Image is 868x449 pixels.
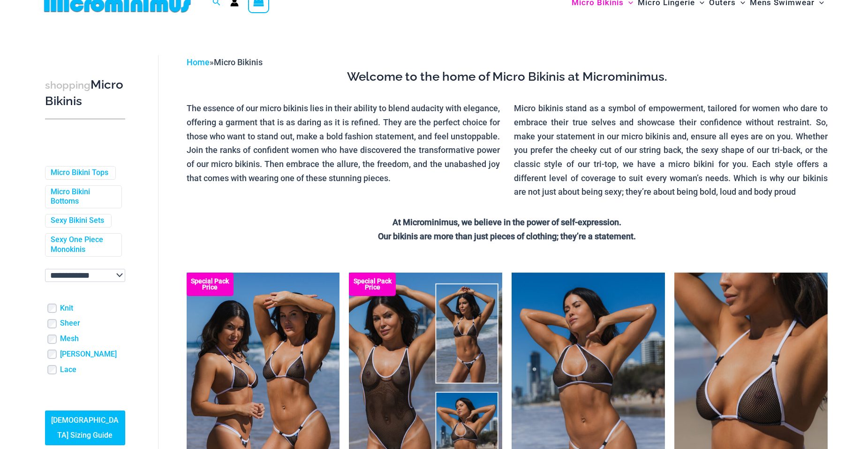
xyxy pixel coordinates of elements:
[349,278,396,290] b: Special Pack Price
[51,187,114,207] a: Micro Bikini Bottoms
[187,101,500,185] p: The essence of our micro bikinis lies in their ability to blend audacity with elegance, offering ...
[60,304,73,313] a: Knit
[187,278,234,290] b: Special Pack Price
[187,69,828,85] h3: Welcome to the home of Micro Bikinis at Microminimus.
[45,269,125,282] select: wpc-taxonomy-pa_color-745982
[187,57,210,67] a: Home
[60,350,117,359] a: [PERSON_NAME]
[392,217,621,227] strong: At Microminimus, we believe in the power of self-expression.
[45,79,91,91] span: shopping
[514,101,828,199] p: Micro bikinis stand as a symbol of empowerment, tailored for women who dare to embrace their true...
[45,411,125,445] a: [DEMOGRAPHIC_DATA] Sizing Guide
[187,57,263,67] span: »
[51,235,114,255] a: Sexy One Piece Monokinis
[60,365,76,375] a: Lace
[378,231,636,241] strong: Our bikinis are more than just pieces of clothing; they’re a statement.
[60,319,80,328] a: Sheer
[51,216,104,226] a: Sexy Bikini Sets
[214,57,263,67] span: Micro Bikinis
[45,77,125,109] h3: Micro Bikinis
[51,168,108,178] a: Micro Bikini Tops
[60,334,79,344] a: Mesh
